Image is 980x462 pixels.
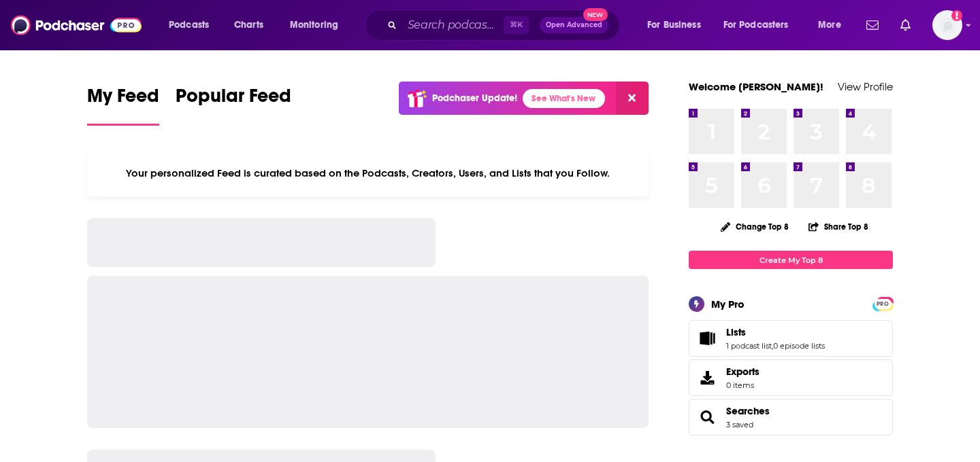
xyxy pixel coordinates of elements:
button: open menu [808,14,858,36]
span: Searches [689,399,893,436]
button: Show profile menu [932,10,962,40]
a: Show notifications dropdown [861,14,884,37]
a: Create My Top 8 [689,251,893,269]
span: Lists [689,320,893,357]
span: For Podcasters [723,16,789,35]
span: Exports [726,366,759,378]
span: Podcasts [169,16,209,35]
div: My Pro [711,298,745,310]
input: Search podcasts, credits, & more... [402,14,504,36]
a: Charts [225,14,272,36]
a: Popular Feed [176,84,291,126]
span: For Business [647,16,701,35]
span: Lists [726,326,746,338]
div: Your personalized Feed is curated based on the Podcasts, Creators, Users, and Lists that you Follow. [87,150,649,196]
span: Exports [693,368,721,387]
img: Podchaser - Follow, Share and Rate Podcasts [11,12,142,38]
span: Popular Feed [176,84,291,115]
button: open menu [280,14,356,36]
button: Change Top 8 [713,218,797,235]
a: Show notifications dropdown [895,14,916,37]
p: Podchaser Update! [432,92,517,104]
span: More [818,16,841,35]
a: Searches [726,405,770,417]
span: 0 items [726,380,759,390]
span: Charts [234,16,263,35]
a: PRO [875,298,891,308]
span: , [772,341,773,351]
div: Search podcasts, credits, & more... [378,10,633,41]
a: Lists [726,326,825,338]
a: 0 episode lists [773,341,825,351]
button: open menu [638,14,718,36]
a: Exports [689,359,893,396]
button: open menu [715,14,808,36]
span: Logged in as hannahlevine [932,10,962,40]
a: Searches [693,408,721,427]
span: PRO [875,299,891,309]
button: Share Top 8 [808,213,869,240]
a: Welcome [PERSON_NAME]! [689,80,823,93]
span: Monitoring [290,16,338,35]
svg: Add a profile image [951,10,962,21]
img: User Profile [932,10,962,40]
span: New [583,8,608,21]
a: See What's New [523,89,605,108]
button: open menu [159,14,227,36]
a: My Feed [87,84,159,126]
span: Open Advanced [546,22,602,29]
a: Lists [693,329,721,348]
a: 3 saved [726,420,753,429]
span: My Feed [87,84,159,115]
a: View Profile [838,80,893,93]
span: ⌘ K [504,16,529,34]
button: Open AdvancedNew [540,17,608,33]
a: 1 podcast list [726,341,772,351]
